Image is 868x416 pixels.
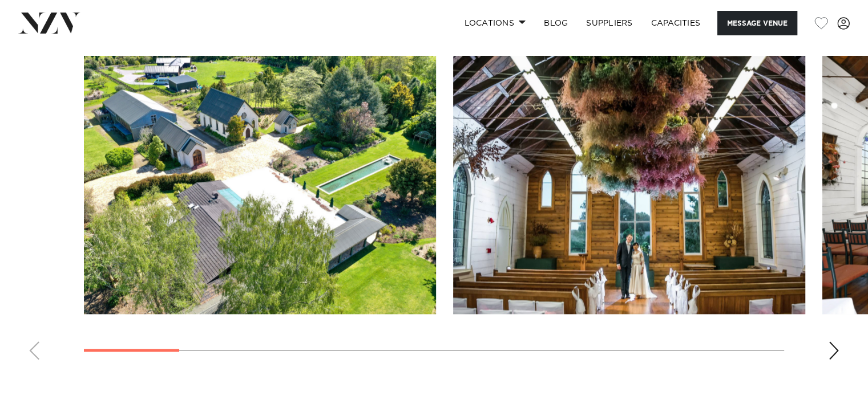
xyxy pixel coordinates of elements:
[453,56,805,314] swiper-slide: 2 / 14
[642,11,710,35] a: Capacities
[717,11,797,35] button: Message Venue
[535,11,577,35] a: BLOG
[18,13,80,33] img: nzv-logo.png
[455,11,535,35] a: Locations
[84,56,436,314] swiper-slide: 1 / 14
[577,11,641,35] a: SUPPLIERS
